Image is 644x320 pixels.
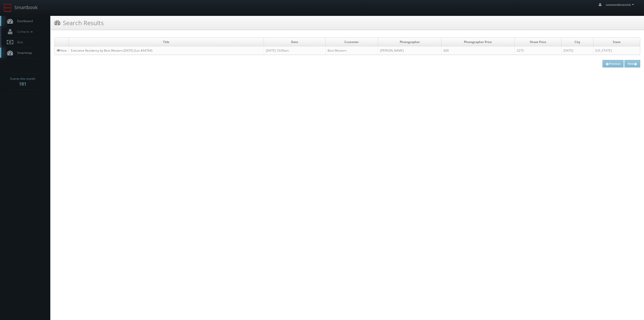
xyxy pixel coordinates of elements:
span: Dashboard [15,19,33,23]
td: Best Western [325,46,378,55]
h3: Search Results [54,18,104,27]
td: 600 [441,46,515,55]
td: State [593,38,640,46]
td: [US_STATE] [593,46,640,55]
td: Shoot Price [514,38,561,46]
a: Executive Residency by Best Western [DATE] (Loc #44764) [71,48,152,53]
span: Smartmap [15,51,32,55]
td: 2275 [514,46,561,55]
span: Contacts [15,29,34,34]
td: Title [69,38,264,46]
strong: 181 [19,81,26,87]
td: [DATE] 10:00am [264,46,325,55]
span: Bids [15,40,23,44]
td: Photographer Price [441,38,515,46]
td: [DATE] [561,46,593,55]
img: smartbook-logo.png [4,4,12,12]
span: seaweedonastick [606,3,635,7]
span: Events this month [10,76,35,81]
td: Date [264,38,325,46]
a: View [57,48,67,53]
td: [PERSON_NAME] [378,46,441,55]
td: City [561,38,593,46]
td: Photographer [378,38,441,46]
td: Customer [325,38,378,46]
